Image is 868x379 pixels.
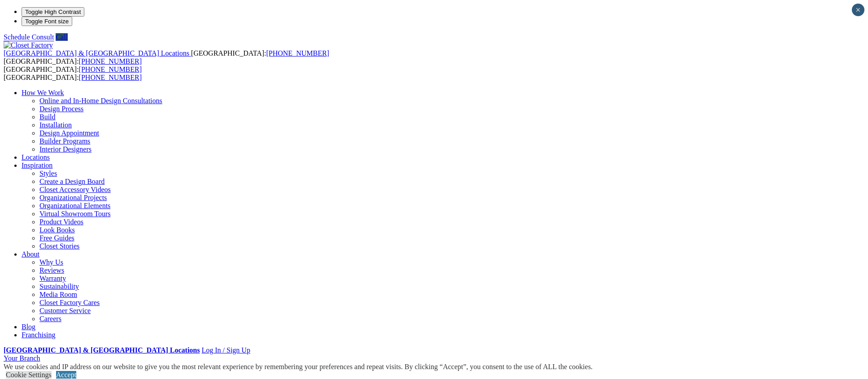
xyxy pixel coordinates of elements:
a: Look Books [39,226,75,234]
a: Closet Stories [39,242,79,250]
span: [GEOGRAPHIC_DATA]: [GEOGRAPHIC_DATA]: [4,65,142,81]
a: [PHONE_NUMBER] [79,57,142,65]
a: Organizational Projects [39,194,107,201]
a: Free Guides [39,234,74,242]
a: [PHONE_NUMBER] [266,49,329,57]
a: Closet Factory Cares [39,299,100,306]
a: Warranty [39,274,66,282]
a: Why Us [39,258,63,266]
a: Reviews [39,266,64,274]
a: Installation [39,121,72,129]
a: Closet Accessory Videos [39,186,111,193]
a: Builder Programs [39,137,90,145]
a: [GEOGRAPHIC_DATA] & [GEOGRAPHIC_DATA] Locations [4,346,200,354]
a: Inspiration [22,161,52,169]
a: Careers [39,315,61,322]
a: Franchising [22,331,56,339]
a: Accept [56,371,76,379]
a: [PHONE_NUMBER] [79,65,142,73]
a: [GEOGRAPHIC_DATA] & [GEOGRAPHIC_DATA] Locations [4,49,191,57]
a: Locations [22,153,50,161]
a: Virtual Showroom Tours [39,210,111,218]
a: Online and In-Home Design Consultations [39,97,162,105]
a: Media Room [39,291,77,298]
a: Design Appointment [39,129,99,137]
a: Product Videos [39,218,83,226]
a: Your Branch [4,354,40,362]
a: [PHONE_NUMBER] [79,74,142,81]
a: Cookie Settings [6,371,52,379]
img: Closet Factory [4,41,53,49]
a: Styles [39,170,57,177]
span: [GEOGRAPHIC_DATA]: [GEOGRAPHIC_DATA]: [4,49,329,65]
a: Organizational Elements [39,202,110,209]
span: [GEOGRAPHIC_DATA] & [GEOGRAPHIC_DATA] Locations [4,49,189,57]
a: Call [56,33,68,41]
a: Design Process [39,105,83,113]
a: How We Work [22,89,64,96]
a: About [22,250,39,258]
a: Customer Service [39,307,91,314]
a: Schedule Consult [4,33,54,41]
a: Build [39,113,56,121]
span: Toggle High Contrast [25,9,81,15]
a: Blog [22,323,35,331]
button: Toggle High Contrast [22,7,84,17]
button: Close [852,4,864,16]
a: Create a Design Board [39,178,105,185]
a: Sustainability [39,283,79,290]
button: Toggle Font size [22,17,72,26]
a: Log In / Sign Up [201,346,250,354]
a: Interior Designers [39,145,92,153]
span: Toggle Font size [25,18,69,25]
div: We use cookies and IP address on our website to give you the most relevant experience by remember... [4,363,593,371]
